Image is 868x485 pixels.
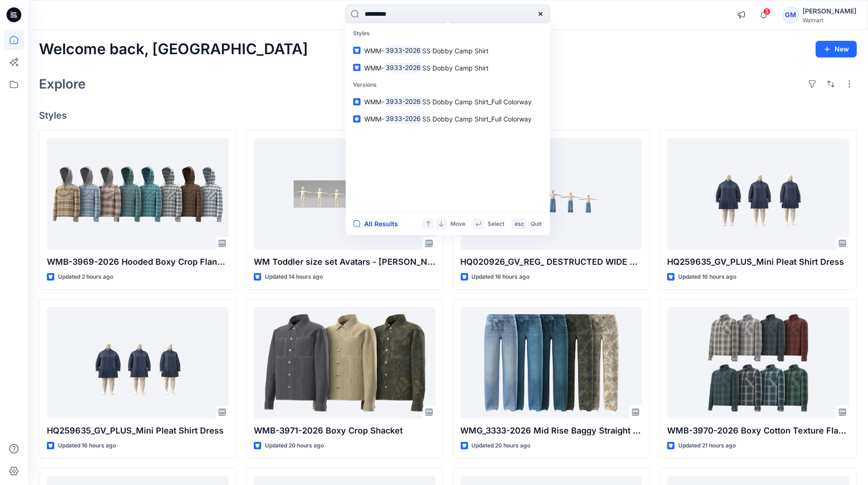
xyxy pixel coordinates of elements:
a: WMB-3970-2026 Boxy Cotton Texture Flannel [667,307,849,419]
span: SS Dobby Camp Shirt [422,64,489,71]
a: WMG_3333-2026 Mid Rise Baggy Straight Pant [461,307,643,419]
span: SS Dobby Camp Shirt_Full Colorway [422,115,532,123]
p: Updated 16 hours ago [678,272,736,282]
p: Updated 20 hours ago [265,441,324,451]
span: WMM- [364,64,384,71]
div: Walmart [803,17,856,24]
h2: Welcome back, [GEOGRAPHIC_DATA] [39,41,308,58]
p: Updated 2 hours ago [58,272,113,282]
a: WMM-3933-2026SS Dobby Camp Shirt_Full Colorway [347,93,548,110]
p: Updated 21 hours ago [678,441,736,451]
p: WM Toddler size set Avatars - [PERSON_NAME] leg with Diaper 18M - 5T [254,255,436,268]
button: All Results [353,218,404,230]
span: WMM- [364,98,384,106]
a: HQ020926_GV_REG_ DESTRUCTED WIDE LEG [461,138,643,250]
button: New [816,41,857,57]
p: HQ259635_GV_PLUS_Mini Pleat Shirt Dress [47,424,229,437]
mark: 3933-2026 [384,45,422,56]
p: esc [514,219,524,229]
p: HQ259635_GV_PLUS_Mini Pleat Shirt Dress [667,255,849,268]
span: WMM- [364,46,384,54]
p: Quit [531,219,541,229]
span: 3 [763,8,771,15]
h2: Explore [39,77,86,91]
p: Updated 20 hours ago [472,441,531,451]
p: Updated 14 hours ago [265,272,323,282]
a: HQ259635_GV_PLUS_Mini Pleat Shirt Dress [47,307,229,419]
p: WMB-3970-2026 Boxy Cotton Texture Flannel [667,424,849,437]
p: WMB-3971-2026 Boxy Crop Shacket [254,424,436,437]
p: Select [488,219,504,229]
a: HQ259635_GV_PLUS_Mini Pleat Shirt Dress [667,138,849,250]
a: WM Toddler size set Avatars - streight leg with Diaper 18M - 5T [254,138,436,250]
span: WMM- [364,115,384,123]
mark: 3933-2026 [384,62,422,73]
h4: Styles [39,110,857,121]
mark: 3933-2026 [384,96,422,107]
a: WMM-3933-2026SS Dobby Camp Shirt [347,59,548,76]
mark: 3933-2026 [384,114,422,124]
div: [PERSON_NAME] [803,6,856,17]
a: WMB-3971-2026 Boxy Crop Shacket [254,307,436,419]
div: GM [782,6,799,23]
p: Versions [347,76,548,93]
p: HQ020926_GV_REG_ DESTRUCTED WIDE LEG [461,255,643,268]
a: WMM-3933-2026SS Dobby Camp Shirt_Full Colorway [347,110,548,128]
a: WMB-3969-2026 Hooded Boxy Crop Flannel [47,138,229,250]
p: Updated 16 hours ago [58,441,116,451]
p: WMB-3969-2026 Hooded Boxy Crop Flannel [47,255,229,268]
span: SS Dobby Camp Shirt [422,46,489,54]
p: Updated 16 hours ago [472,272,530,282]
p: Move [450,219,465,229]
p: WMG_3333-2026 Mid Rise Baggy Straight Pant [461,424,643,437]
span: SS Dobby Camp Shirt_Full Colorway [422,98,532,106]
p: Styles [347,25,548,42]
a: WMM-3933-2026SS Dobby Camp Shirt [347,42,548,59]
